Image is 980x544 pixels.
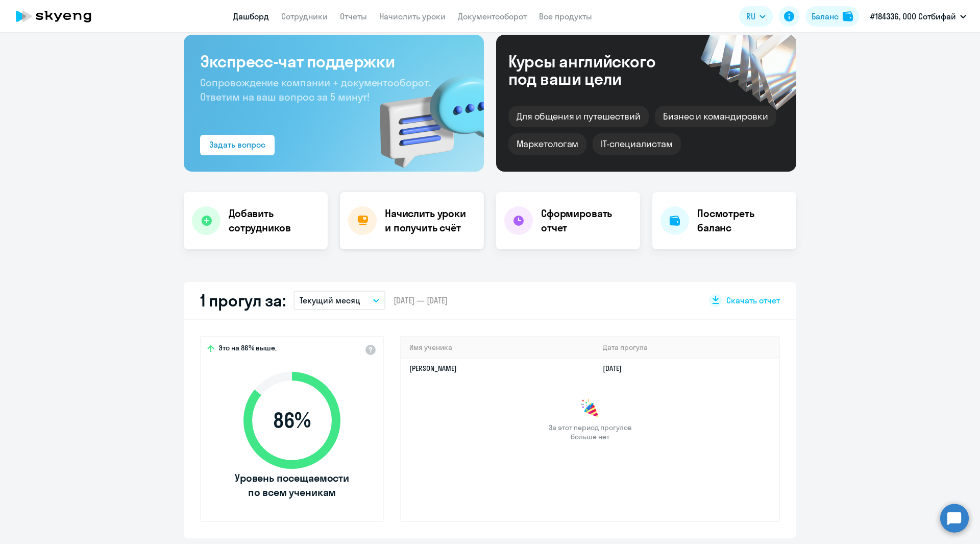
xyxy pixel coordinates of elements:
img: bg-img [365,57,484,172]
div: Бизнес и командировки [655,106,776,127]
div: Курсы английского под ваши цели [508,53,683,87]
span: RU [746,10,755,22]
button: Текущий месяц [293,291,385,310]
h2: 1 прогул за: [200,290,285,311]
h4: Начислить уроки и получить счёт [385,206,474,235]
button: #184336, ООО Сотбифай [865,4,971,29]
span: Это на 86% выше, [218,343,277,356]
a: Дашборд [233,11,269,21]
div: Для общения и путешествий [508,106,649,127]
button: Балансbalance [805,6,859,27]
h4: Сформировать отчет [541,206,632,235]
a: [PERSON_NAME] [409,364,457,373]
h4: Добавить сотрудников [229,206,320,235]
a: Все продукты [539,11,592,21]
span: За этот период прогулов больше нет [547,423,633,441]
span: Уровень посещаемости по всем ученикам [233,471,351,500]
h3: Экспресс-чат поддержки [200,51,468,72]
a: [DATE] [603,364,630,373]
div: Задать вопрос [209,138,265,151]
a: Начислить уроки [379,11,446,21]
span: [DATE] — [DATE] [394,295,448,306]
a: Отчеты [340,11,367,21]
div: Маркетологам [508,133,586,155]
h4: Посмотреть баланс [697,206,788,235]
img: balance [843,11,853,21]
a: Сотрудники [281,11,328,21]
p: #184336, ООО Сотбифай [870,10,956,22]
th: Дата прогула [595,337,779,358]
div: IT-специалистам [593,133,680,155]
th: Имя ученика [401,337,595,358]
img: congrats [580,398,600,419]
button: Задать вопрос [200,135,275,155]
div: Баланс [812,10,839,22]
span: Сопровождение компании + документооборот. Ответим на ваш вопрос за 5 минут! [200,76,431,103]
span: Скачать отчет [726,295,780,306]
span: 86 % [233,408,351,433]
p: Текущий месяц [300,294,360,306]
a: Документооборот [458,11,527,21]
button: RU [739,6,773,27]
